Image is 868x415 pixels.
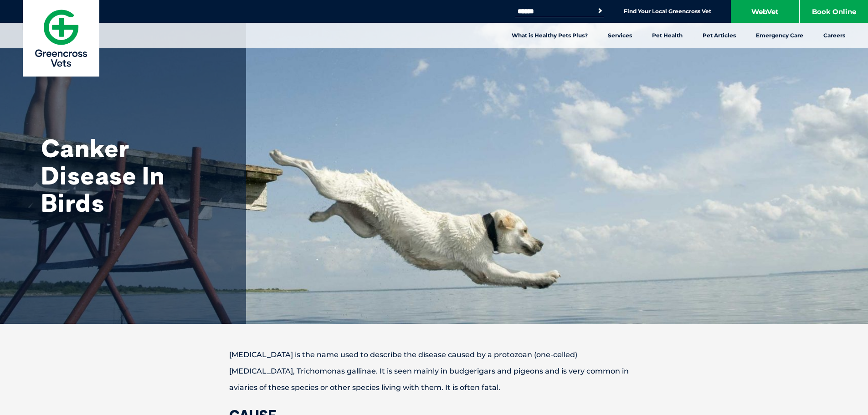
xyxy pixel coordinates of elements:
p: [MEDICAL_DATA] is the name used to describe the disease caused by a protozoan (one-celled) [MEDIC... [197,347,671,396]
a: Find Your Local Greencross Vet [624,8,711,15]
a: Pet Health [642,23,693,48]
button: Search [596,6,605,15]
a: Careers [813,23,855,48]
a: Emergency Care [746,23,813,48]
h1: Canker Disease In Birds [41,134,223,216]
a: Services [598,23,642,48]
a: What is Healthy Pets Plus? [502,23,598,48]
a: Pet Articles [693,23,746,48]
